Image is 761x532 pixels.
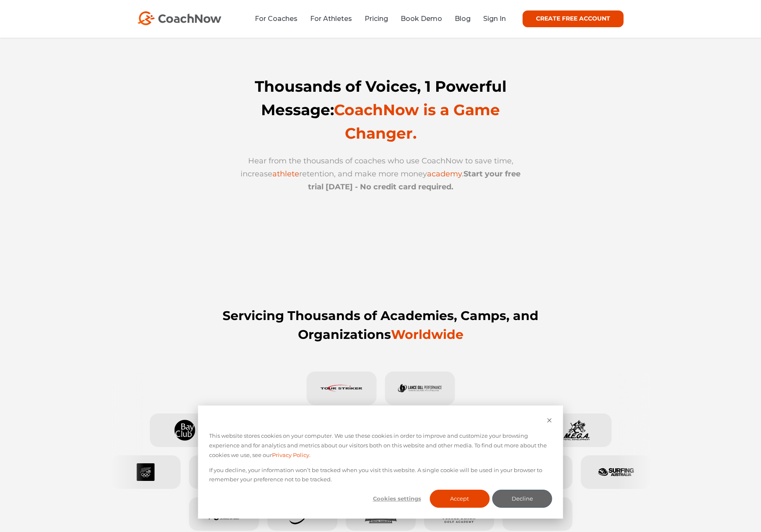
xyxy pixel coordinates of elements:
[308,169,521,191] strong: Start your free trial [DATE] - No credit card required.
[255,15,298,23] a: For Coaches
[241,156,520,191] span: Hear from the thousands of coaches who use CoachNow to save time, increase retention, and make mo...
[198,405,563,519] div: Cookie banner
[310,15,352,23] a: For Athletes
[483,15,506,23] a: Sign In
[286,203,475,236] iframe: Embedded CTA
[334,101,500,142] span: CoachNow is a Game Changer.
[427,169,462,178] a: academy
[391,327,463,342] span: Worldwide
[547,416,552,426] button: Dismiss cookie banner
[523,10,624,27] a: CREATE FREE ACCOUNT
[401,15,442,23] a: Book Demo
[272,450,309,460] a: Privacy Policy
[272,169,299,178] a: athlete
[209,431,552,460] p: This website stores cookies on your computer. We use these cookies in order to improve and custom...
[492,490,552,508] button: Decline
[430,490,489,508] button: Accept
[365,15,388,23] a: Pricing
[255,77,507,142] strong: Thousands of Voices, 1 Powerful Message:
[455,15,471,23] a: Blog
[367,490,427,508] button: Cookies settings
[209,465,552,485] p: If you decline, your information won’t be tracked when you visit this website. A single cookie wi...
[223,308,538,342] strong: Servicing Thousands of Academies, Camps, and Organizations
[137,11,221,25] img: CoachNow Logo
